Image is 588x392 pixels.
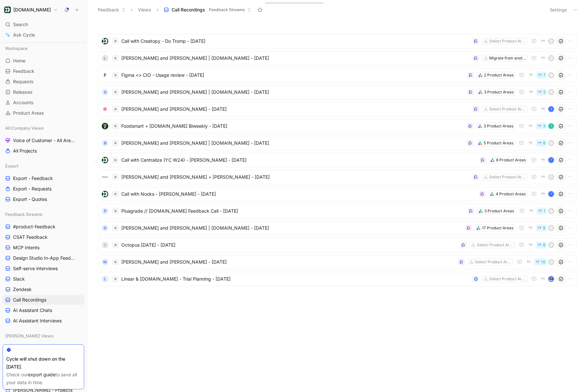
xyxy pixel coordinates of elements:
[121,122,464,130] span: Foodsmart + [DOMAIN_NAME] Biweekly - [DATE]
[5,333,53,339] span: [PERSON_NAME] Views
[121,190,476,198] span: Call with Nooks - [PERSON_NAME] - [DATE]
[496,157,526,163] div: 8 Product Areas
[13,307,52,314] span: AI Assistant Chats
[549,209,553,213] div: G
[549,175,553,179] div: T
[98,51,577,65] a: L[PERSON_NAME] and [PERSON_NAME] | [DOMAIN_NAME] - [DATE]Migrate from another platformJ
[536,122,547,130] button: 3
[13,148,37,154] span: All Projects
[121,241,458,249] span: Octopus [DATE] - [DATE]
[3,331,84,341] div: [PERSON_NAME] Views
[98,153,577,167] a: logoCall with Centralize (YC W24) - [PERSON_NAME] - [DATE]8 Product AreasP
[13,137,75,144] span: Voice of Customer - All Areas
[121,54,470,62] span: [PERSON_NAME] and [PERSON_NAME] | [DOMAIN_NAME] - [DATE]
[3,222,84,232] a: #product-feedback
[3,56,84,66] a: Home
[543,141,546,145] span: 8
[3,184,84,194] a: Export - Requests
[3,264,84,273] a: Self-serve interviews
[102,208,108,214] div: P
[3,108,84,118] a: Product Areas
[102,225,108,231] div: G
[6,355,81,371] div: Cycle will shut down on the [DATE].
[536,72,547,79] button: 7
[102,157,108,163] img: logo
[102,140,108,146] div: B
[484,208,514,214] div: 3 Product Areas
[98,170,577,184] a: logo[PERSON_NAME] and [PERSON_NAME] + [PERSON_NAME] - [DATE]Select Product AreasT
[98,119,577,133] a: logoFoodsmart + [DOMAIN_NAME] Biweekly - [DATE]3 Product Areas3S
[536,207,547,215] button: 1
[3,123,84,133] div: All Company Views
[13,255,76,261] span: Design Studio In-App Feedback
[3,274,84,284] a: Slack
[98,255,577,269] a: M[PERSON_NAME] and [PERSON_NAME] - [DATE]Select Product Areas10E
[5,211,42,218] span: Feedback Streams
[98,136,577,150] a: B[PERSON_NAME] and [PERSON_NAME] | [DOMAIN_NAME] - [DATE]5 Product Areas8B
[3,5,59,14] button: Customer.io[DOMAIN_NAME]
[13,99,34,106] span: Accounts
[543,243,546,247] span: 8
[549,124,553,128] div: S
[102,123,108,129] img: logo
[102,89,108,95] div: S
[3,253,84,263] a: Design Studio In-App Feedback
[13,78,34,85] span: Requests
[549,56,553,60] div: J
[161,5,254,15] button: Call RecordingsFeedback Streams
[549,158,553,162] div: P
[13,276,25,282] span: Slack
[102,55,108,61] div: L
[6,371,81,386] div: Check our to save all your data in time.
[98,187,577,201] a: logoCall with Nooks - [PERSON_NAME] - [DATE]4 Product AreasP
[489,38,526,44] div: Select Product Areas
[3,66,84,76] a: Feedback
[102,174,108,180] img: logo
[549,141,553,145] div: B
[13,196,47,203] span: Export - Quotes
[95,5,128,15] button: Feedback
[3,209,84,219] div: Feedback Streams
[534,258,547,266] button: 10
[121,88,465,96] span: [PERSON_NAME] and [PERSON_NAME] | [DOMAIN_NAME] - [DATE]
[121,173,470,181] span: [PERSON_NAME] and [PERSON_NAME] + [PERSON_NAME] - [DATE]
[484,89,514,95] div: 3 Product Areas
[98,85,577,99] a: S[PERSON_NAME] and [PERSON_NAME] | [DOMAIN_NAME] - [DATE]3 Product Areas5B
[543,226,546,230] span: 8
[98,204,577,218] a: PPlusgrade // [DOMAIN_NAME] Feedback Call - [DATE]3 Product Areas1G
[3,146,84,156] a: All Projects
[547,5,570,14] button: Settings
[3,136,84,145] a: Voice of Customer - All Areas
[13,234,48,240] span: CSAT Feedback
[3,285,84,294] a: Zendesk
[98,34,577,48] a: logoCall with Creatopy - Do Tromp - [DATE]Select Product AreasS
[3,98,84,107] a: Accounts
[102,38,108,44] img: logo
[3,43,84,53] div: Workspace
[477,242,513,248] div: Select Product Areas
[102,191,108,197] img: logo
[3,243,84,253] a: MCP Intents
[13,57,25,64] span: Home
[549,226,553,230] div: R
[3,30,84,40] a: Ask Cycle
[475,259,511,265] div: Select Product Areas
[13,89,33,95] span: Releases
[13,186,52,192] span: Export - Requests
[3,161,84,204] div: ExportExport - FeedbackExport - RequestsExport - Quotes
[209,7,245,13] span: Feedback Streams
[121,71,465,79] span: Figma <> CIO - Usage review - [DATE]
[5,125,44,131] span: All Company Views
[172,7,205,13] span: Call Recordings
[13,265,58,272] span: Self-serve interviews
[3,173,84,183] a: Export - Feedback
[121,37,470,45] span: Call with Creatopy - Do Tromp - [DATE]
[28,372,55,377] a: export guide
[4,7,11,13] img: Customer.io
[3,232,84,242] a: CSAT Feedback
[102,276,108,282] div: L
[5,45,28,52] span: Workspace
[536,89,547,96] button: 5
[135,5,154,15] button: Views
[121,156,477,164] span: Call with Centralize (YC W24) - [PERSON_NAME] - [DATE]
